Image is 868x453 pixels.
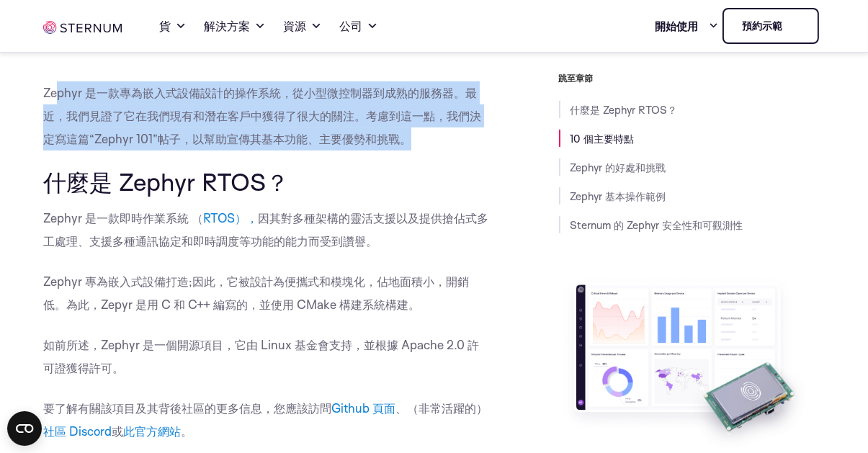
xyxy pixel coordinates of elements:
[788,20,800,32] img: 胸骨物聯網
[204,18,250,33] font: 解決方案
[742,21,782,31] font: 預約示範
[571,161,666,174] a: Zephyr 的好處和挑戰
[43,81,490,151] p: Zephyr 是一款專為嵌入式設備設計的操作系統，從小型微控制器到成熟的服務器。最近，我們見證了它在我們現有和潛在客戶中獲得了很大的關注。考慮到這一點，我們決定寫這篇“Zephyr 101”帖子...
[571,103,678,117] a: 什麼是 Zephyr RTOS？
[283,18,306,33] font: 資源
[331,400,395,416] a: Github 頁面
[7,411,42,446] button: 開啟 CMP 小工具
[559,274,811,453] img: 使用免費評估套件試駕 Sternum
[43,397,490,443] p: 要了解有關該項目及其背後社區的更多信息，您應該訪問 、（非常活躍的） 或 。
[43,168,490,195] h2: 什麼是 Zephyr RTOS？
[722,8,819,44] a: 預約示範
[559,72,825,84] h3: 跳至章節
[43,21,121,34] img: 胸骨物聯網
[43,423,112,439] a: 社區 Discord
[203,210,258,225] a: RTOS），
[43,207,490,253] p: Zephyr 是一款即時作業系統 （ 因其對多種架構的靈活支援以及提供搶佔式多工處理、支援多種通訊協定和即時調度等功能的能力而受到讚譽。
[655,12,719,40] a: 開始使用
[43,270,490,316] p: Zephyr 專為嵌入式設備打造;因此，它被設計為便攜式和模塊化，佔地面積小，開銷低。為此，Zepyr 是用 C 和 C++ 編寫的，並使用 CMake 構建系統構建。
[123,423,181,439] a: 此官方網站
[571,218,743,232] a: Sternum 的 Zephyr 安全性和可觀測性
[571,189,666,203] a: Zephyr 基本操作範例
[339,18,362,33] font: 公司
[571,132,635,145] a: 10 個主要特點
[655,12,698,40] font: 開始使用
[43,333,490,380] p: 如前所述，Zephyr 是一個開源項目，它由 Linux 基金會支持，並根據 Apache 2.0 許可證獲得許可。
[159,18,171,33] font: 貨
